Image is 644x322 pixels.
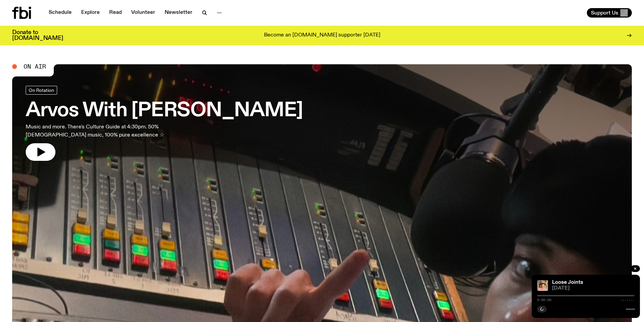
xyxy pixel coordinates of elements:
[26,101,303,120] h3: Arvos With [PERSON_NAME]
[587,8,632,18] button: Support Us
[264,32,380,39] p: Become an [DOMAIN_NAME] supporter [DATE]
[24,64,46,70] span: On Air
[552,280,583,285] a: Loose Joints
[620,298,635,302] span: -:--:--
[537,280,548,291] img: Tyson stands in front of a paperbark tree wearing orange sunglasses, a suede bucket hat and a pin...
[537,298,551,302] span: 0:00:00
[77,8,104,18] a: Explore
[26,86,57,95] a: On Rotation
[127,8,159,18] a: Volunteer
[26,86,303,161] a: Arvos With [PERSON_NAME]Music and more. There's Culture Guide at 4:30pm. 50% [DEMOGRAPHIC_DATA] m...
[591,10,618,16] span: Support Us
[12,30,63,41] h3: Donate to [DOMAIN_NAME]
[161,8,196,18] a: Newsletter
[552,286,635,291] span: [DATE]
[45,8,76,18] a: Schedule
[29,88,54,93] span: On Rotation
[26,123,199,139] p: Music and more. There's Culture Guide at 4:30pm. 50% [DEMOGRAPHIC_DATA] music, 100% pure excellen...
[105,8,126,18] a: Read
